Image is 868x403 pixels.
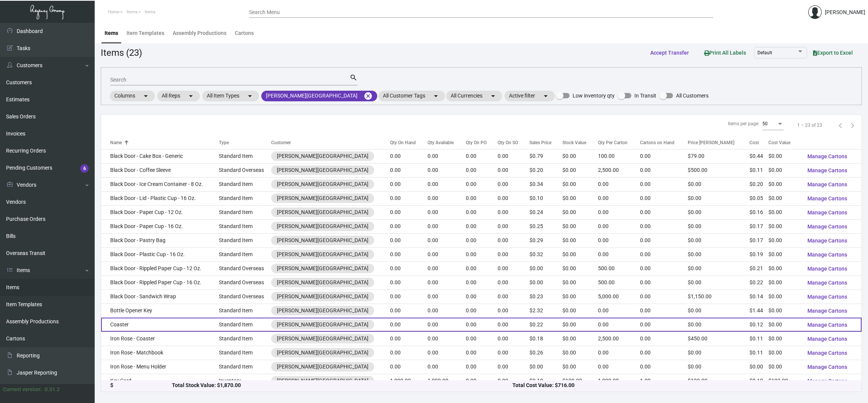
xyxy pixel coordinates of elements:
[768,233,802,247] td: $0.00
[141,91,150,101] mat-icon: arrow_drop_down
[277,208,368,216] div: [PERSON_NAME][GEOGRAPHIC_DATA]
[801,374,853,388] button: Manage Cartons
[688,318,749,332] td: $0.00
[688,139,749,146] div: Price [PERSON_NAME]
[768,219,802,233] td: $0.00
[562,177,598,191] td: $0.00
[390,205,428,219] td: 0.00
[688,332,749,346] td: $450.00
[634,91,656,100] span: In Transit
[466,304,498,318] td: 0.00
[846,119,859,131] button: Next page
[529,163,563,177] td: $0.20
[801,276,853,290] button: Manage Cartons
[261,91,377,101] mat-chip: [PERSON_NAME][GEOGRAPHIC_DATA]
[504,91,555,101] mat-chip: Active filter
[749,332,768,346] td: $0.11
[466,247,498,261] td: 0.00
[219,318,271,332] td: Standard Item
[101,346,219,360] td: Iron Rose - Matchbook
[688,304,749,318] td: $0.00
[219,149,271,163] td: Standard Item
[428,139,454,146] div: Qty Available
[797,122,822,129] div: 1 – 23 of 23
[466,233,498,247] td: 0.00
[688,139,734,146] div: Price [PERSON_NAME]
[466,332,498,346] td: 0.00
[801,290,853,304] button: Manage Cartons
[529,332,563,346] td: $0.18
[688,290,749,304] td: $1,150.00
[105,29,118,37] div: Items
[807,350,847,356] span: Manage Cartons
[807,280,847,286] span: Manage Cartons
[801,234,853,247] button: Manage Cartons
[378,91,445,101] mat-chip: All Customer Tags
[801,178,853,191] button: Manage Cartons
[562,163,598,177] td: $0.00
[364,91,373,101] mat-icon: cancel
[466,191,498,205] td: 0.00
[598,219,640,233] td: 0.00
[498,318,529,332] td: 0.00
[101,275,219,290] td: Black Door - Rippled Paper Cup - 16 Oz.
[466,205,498,219] td: 0.00
[688,149,749,163] td: $79.00
[688,177,749,191] td: $0.00
[390,149,428,163] td: 0.00
[219,346,271,360] td: Standard Item
[390,318,428,332] td: 0.00
[598,149,640,163] td: 100.00
[598,191,640,205] td: 0.00
[446,91,502,101] mat-chip: All Currencies
[529,139,563,146] div: Sales Price
[219,275,271,290] td: Standard Overseas
[801,192,853,205] button: Manage Cartons
[807,322,847,328] span: Manage Cartons
[807,364,847,370] span: Manage Cartons
[562,233,598,247] td: $0.00
[768,149,802,163] td: $0.00
[390,163,428,177] td: 0.00
[428,177,466,191] td: 0.00
[390,139,416,146] div: Qty On Hand
[801,248,853,261] button: Manage Cartons
[801,318,853,332] button: Manage Cartons
[277,335,368,343] div: [PERSON_NAME][GEOGRAPHIC_DATA]
[219,290,271,304] td: Standard Overseas
[101,261,219,275] td: Black Door - Rippled Paper Cup - 12 Oz.
[277,321,368,329] div: [PERSON_NAME][GEOGRAPHIC_DATA]
[428,233,466,247] td: 0.00
[350,73,358,82] mat-icon: search
[498,275,529,290] td: 0.00
[768,261,802,275] td: $0.00
[428,163,466,177] td: 0.00
[219,205,271,219] td: Standard Item
[541,91,550,101] mat-icon: arrow_drop_down
[271,136,390,149] th: Customer
[498,149,529,163] td: 0.00
[644,46,695,60] button: Accept Transfer
[466,163,498,177] td: 0.00
[768,163,802,177] td: $0.00
[529,261,563,275] td: $0.00
[762,121,784,127] mat-select: Items per page:
[640,191,688,205] td: 0.00
[728,120,759,127] div: Items per page:
[688,261,749,275] td: $0.00
[428,247,466,261] td: 0.00
[498,247,529,261] td: 0.00
[101,149,219,163] td: Black Door - Cake Box - Generic
[640,219,688,233] td: 0.00
[390,290,428,304] td: 0.00
[498,139,529,146] div: Qty On SO
[277,236,368,244] div: [PERSON_NAME][GEOGRAPHIC_DATA]
[650,50,689,56] span: Accept Transfer
[219,261,271,275] td: Standard Overseas
[219,332,271,346] td: Standard Item
[801,346,853,360] button: Manage Cartons
[640,149,688,163] td: 0.00
[807,209,847,216] span: Manage Cartons
[598,139,640,146] div: Qty Per Carton
[768,139,802,146] div: Cost Value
